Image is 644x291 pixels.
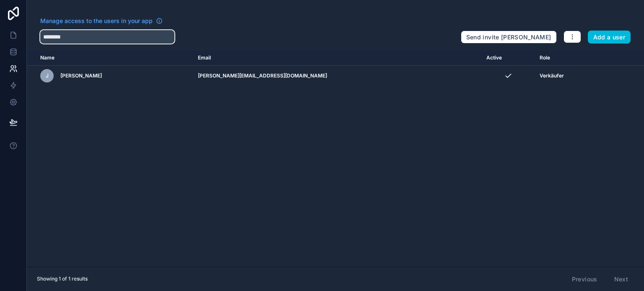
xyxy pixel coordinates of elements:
span: Showing 1 of 1 results [37,276,88,282]
span: Manage access to the users in your app [40,17,153,25]
button: Add a user [588,31,631,44]
span: [PERSON_NAME] [60,72,102,79]
th: Name [27,50,193,66]
span: Verkäufer [540,72,564,79]
th: Active [481,50,534,66]
a: Manage access to the users in your app [40,17,163,25]
div: scrollable content [27,50,644,267]
span: J [46,72,49,79]
th: Role [535,50,606,66]
button: Send invite [PERSON_NAME] [461,31,557,44]
th: Email [193,50,481,66]
td: [PERSON_NAME][EMAIL_ADDRESS][DOMAIN_NAME] [193,66,481,86]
